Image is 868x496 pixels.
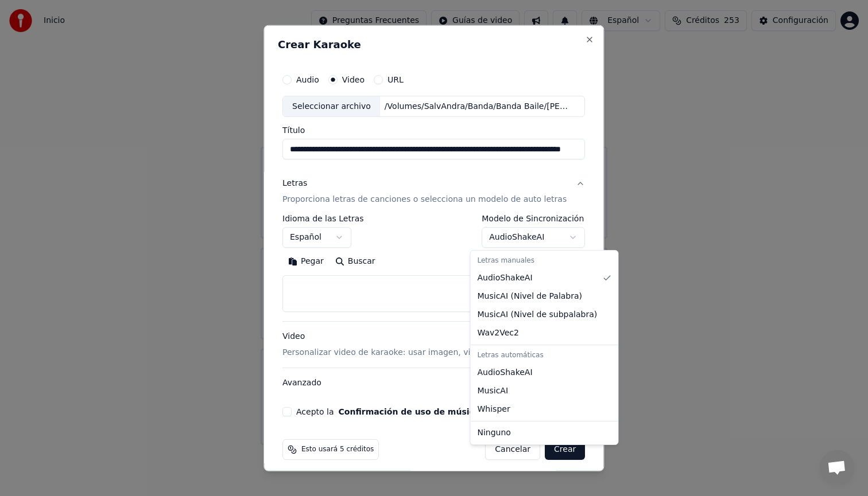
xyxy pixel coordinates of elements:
span: AudioShakeAI [478,272,533,284]
div: Letras automáticas [473,347,616,364]
span: Ninguno [478,427,511,439]
span: MusicAI ( Nivel de subpalabra ) [478,309,598,321]
span: MusicAI ( Nivel de Palabra ) [478,291,583,302]
span: Whisper [478,404,510,415]
span: AudioShakeAI [478,367,533,378]
span: MusicAI [478,385,509,397]
div: Letras manuales [473,253,616,269]
span: Wav2Vec2 [478,327,519,339]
